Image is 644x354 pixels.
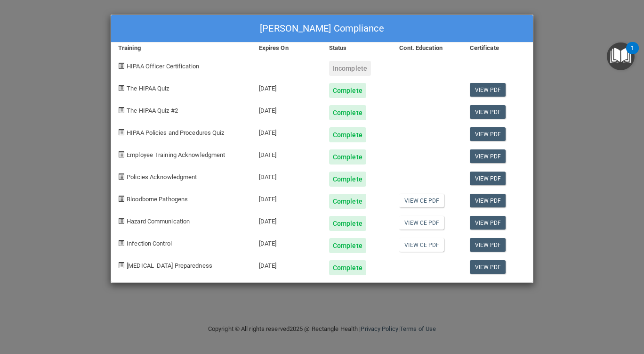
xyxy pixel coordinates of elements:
span: Hazard Communication [127,218,190,225]
div: Complete [329,172,366,187]
a: View PDF [470,194,506,207]
div: Certificate [463,42,533,54]
div: [DATE] [252,209,322,231]
a: View CE PDF [399,238,444,252]
a: View PDF [470,238,506,252]
div: [DATE] [252,187,322,209]
div: Complete [329,238,366,253]
a: View PDF [470,216,506,230]
div: Complete [329,260,366,275]
a: View PDF [470,149,506,163]
div: Status [322,42,392,54]
span: [MEDICAL_DATA] Preparedness [127,262,212,269]
div: Complete [329,83,366,98]
div: [DATE] [252,165,322,187]
div: [DATE] [252,76,322,98]
span: Policies Acknowledgment [127,173,197,181]
span: The HIPAA Quiz [127,85,169,92]
div: Expires On [252,42,322,54]
span: Bloodborne Pathogens [127,196,188,203]
div: Cont. Education [392,42,462,54]
a: View PDF [470,105,506,119]
a: View PDF [470,172,506,185]
button: Open Resource Center, 1 new notification [607,42,635,70]
div: Complete [329,105,366,120]
span: The HIPAA Quiz #2 [127,107,178,114]
div: Complete [329,149,366,165]
div: [PERSON_NAME] Compliance [111,15,533,42]
div: 1 [631,48,634,60]
div: [DATE] [252,253,322,275]
a: View PDF [470,83,506,97]
div: Training [111,42,252,54]
div: Complete [329,194,366,209]
a: View PDF [470,127,506,141]
span: Employee Training Acknowledgment [127,151,225,158]
span: HIPAA Policies and Procedures Quiz [127,129,224,136]
span: Infection Control [127,240,172,247]
div: Complete [329,216,366,231]
div: [DATE] [252,142,322,165]
div: Complete [329,127,366,142]
div: [DATE] [252,120,322,142]
a: View CE PDF [399,216,444,230]
div: [DATE] [252,98,322,120]
a: View PDF [470,260,506,274]
div: [DATE] [252,231,322,253]
div: Incomplete [329,61,371,76]
span: HIPAA Officer Certification [127,63,199,70]
a: View CE PDF [399,194,444,207]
